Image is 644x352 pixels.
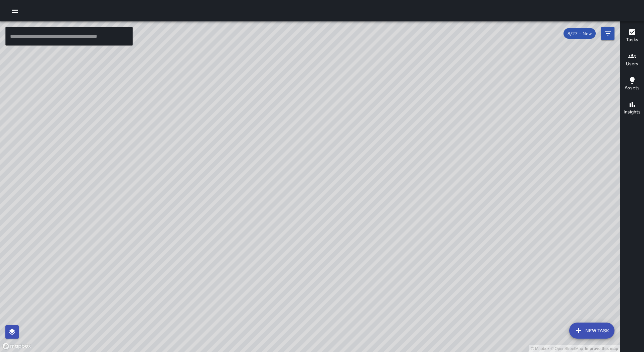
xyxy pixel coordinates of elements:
button: Users [620,48,644,72]
h6: Tasks [626,36,638,43]
button: Filters [601,27,614,40]
button: Insights [620,96,644,120]
h6: Users [626,60,638,68]
button: Assets [620,72,644,96]
h6: Insights [624,108,641,116]
span: 8/27 — Now [563,31,596,36]
button: New Task [569,323,614,339]
button: Tasks [620,24,644,48]
h6: Assets [625,84,640,92]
